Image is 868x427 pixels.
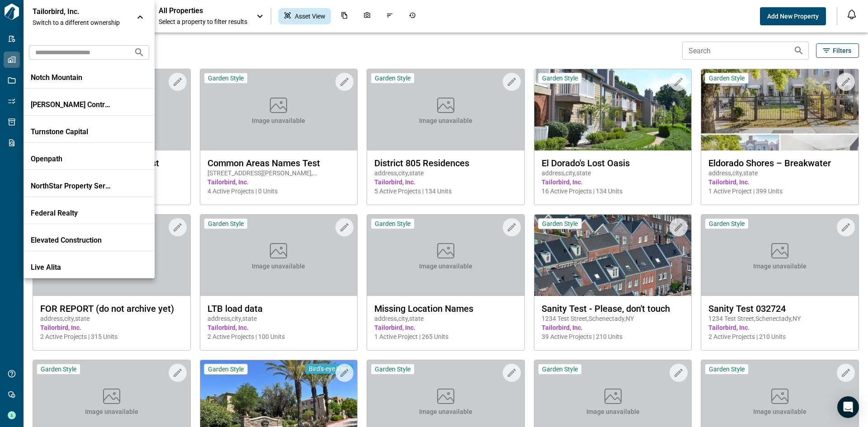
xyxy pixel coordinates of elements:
p: Tailorbird, Inc. [33,7,114,16]
p: Openpath [31,155,112,164]
p: Turnstone Capital [31,127,112,136]
p: Live Alita [31,263,112,272]
p: [PERSON_NAME] Contracting [31,100,112,109]
div: Open Intercom Messenger [837,396,859,418]
span: Switch to a different ownership [33,18,127,27]
p: Federal Realty [31,209,112,218]
button: Search organizations [130,43,148,61]
p: Elevated Construction [31,236,112,245]
p: Notch Mountain [31,73,112,82]
p: NorthStar Property Services [31,182,112,191]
